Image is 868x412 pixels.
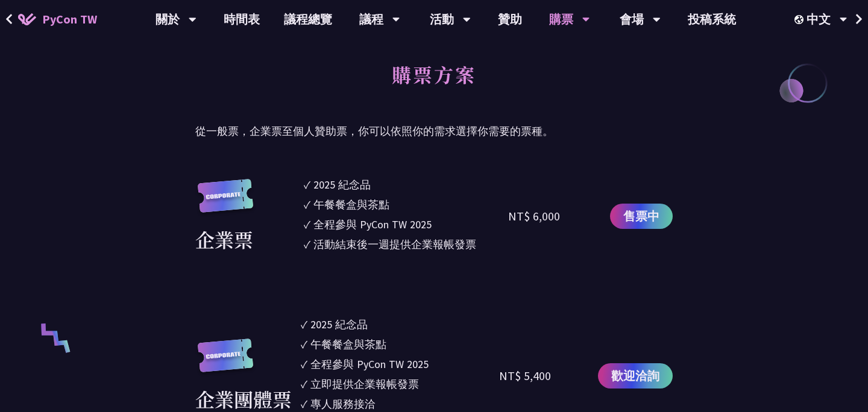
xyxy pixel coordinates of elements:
img: corporate.a587c14.svg [195,339,256,385]
li: ✓ [301,336,499,352]
h2: 購票方案 [195,50,673,116]
li: ✓ [301,396,499,412]
li: ✓ [301,356,499,372]
div: NT$ 5,400 [499,367,551,385]
li: ✓ [301,316,499,332]
img: Home icon of PyCon TW 2025 [18,13,36,25]
span: 歡迎洽詢 [611,367,659,385]
div: 2025 紀念品 [313,176,371,193]
div: 午餐餐盒與茶點 [310,336,386,352]
div: 企業票 [195,225,253,254]
div: 全程參與 PyCon TW 2025 [313,216,432,233]
li: ✓ [301,376,499,392]
div: NT$ 6,000 [508,207,560,225]
li: ✓ [304,236,508,252]
li: ✓ [304,196,508,213]
div: 立即提供企業報帳發票 [310,376,419,392]
p: 從一般票，企業票至個人贊助票，你可以依照你的需求選擇你需要的票種。 [195,122,673,140]
img: corporate.a587c14.svg [195,179,256,225]
a: 歡迎洽詢 [598,363,673,389]
div: 2025 紀念品 [310,316,368,332]
div: 午餐餐盒與茶點 [313,196,389,213]
li: ✓ [304,176,508,193]
div: 活動結束後一週提供企業報帳發票 [313,236,476,252]
div: 專人服務接洽 [310,396,376,412]
a: PyCon TW [6,4,109,34]
span: PyCon TW [42,10,97,28]
div: 全程參與 PyCon TW 2025 [310,356,429,372]
img: Locale Icon [794,15,807,24]
li: ✓ [304,216,508,233]
a: 售票中 [610,204,673,229]
span: 售票中 [623,207,659,225]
